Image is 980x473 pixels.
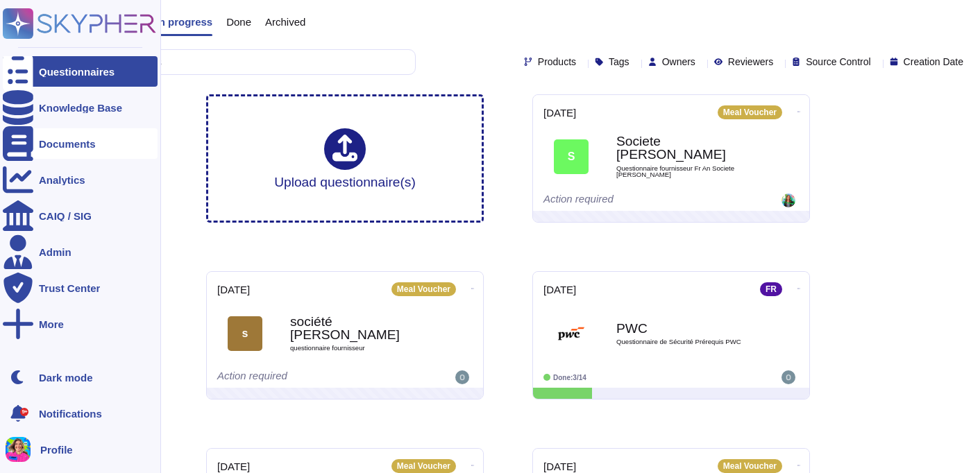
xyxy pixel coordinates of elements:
b: Societe [PERSON_NAME] [616,135,755,161]
div: S [554,139,589,174]
a: Analytics [3,164,158,195]
span: Reviewers [728,57,773,67]
b: PWC [616,322,755,335]
div: 9+ [20,408,28,416]
span: Profile [40,445,73,455]
a: Knowledge Base [3,92,158,123]
button: user [3,434,40,465]
div: Upload questionnaire(s) [274,128,416,189]
span: Source Control [806,57,870,67]
img: user [455,370,469,384]
span: In progress [155,17,212,27]
span: Done [226,17,251,27]
div: Meal Voucher [718,459,782,473]
div: Dark mode [39,372,93,383]
div: More [39,319,64,329]
span: Questionnaire fournisseur Fr An Societe [PERSON_NAME] [616,165,755,178]
div: Documents [39,139,96,149]
div: Meal Voucher [391,459,456,473]
span: [DATE] [217,284,250,295]
img: user [782,193,795,207]
img: Logo [554,316,589,351]
input: Search by keywords [55,50,415,74]
span: [DATE] [543,461,576,472]
div: Analytics [39,175,85,185]
div: Action required [217,370,387,384]
div: Knowledge Base [39,103,122,113]
a: Questionnaires [3,56,158,87]
span: questionnaire fournisseur [290,345,429,352]
span: Creation Date [904,57,963,67]
span: Archived [265,17,305,27]
span: Products [538,57,576,67]
a: Admin [3,237,158,267]
div: Meal Voucher [718,105,782,119]
div: Meal Voucher [391,282,456,296]
div: Action required [543,193,713,207]
b: société [PERSON_NAME] [290,315,429,341]
div: s [228,316,262,351]
a: Trust Center [3,273,158,303]
span: Done: 3/14 [553,374,586,381]
span: [DATE] [217,461,250,472]
img: user [782,370,795,384]
a: CAIQ / SIG [3,200,158,231]
span: Notifications [39,409,102,419]
div: Questionnaires [39,67,115,77]
span: [DATE] [543,284,576,295]
span: Questionnaire de Sécurité Prérequis PWC [616,338,755,345]
div: Trust Center [39,283,100,293]
span: [DATE] [543,108,576,118]
div: FR [760,282,782,296]
a: Documents [3,128,158,159]
img: user [6,437,31,462]
div: CAIQ / SIG [39,211,92,221]
div: Admin [39,247,71,257]
span: Owners [662,57,695,67]
span: Tags [609,57,630,67]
